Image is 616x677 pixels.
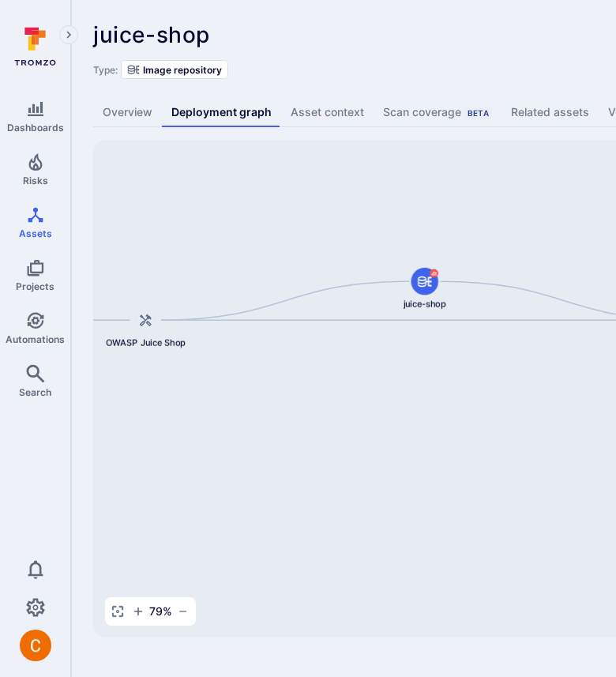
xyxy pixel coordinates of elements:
span: Risks [23,175,48,186]
span: Search [19,386,51,398]
span: Dashboards [7,122,64,134]
button: Expand navigation menu [59,25,78,44]
a: Deployment graph [162,98,281,127]
a: Related assets [501,98,599,127]
div: Camilo Rivera [20,630,51,661]
span: juice-shop [93,21,210,48]
span: juice-shop [404,298,446,310]
span: Image repository [143,64,222,76]
span: Assets [19,228,52,239]
span: Automations [6,333,65,345]
span: Projects [16,280,54,292]
div: Beta [464,107,492,119]
a: Overview [93,98,162,127]
span: 79 % [149,604,172,619]
img: ACg8ocJuq_DPPTkXyD9OlTnVLvDrpObecjcADscmEHLMiTyEnTELew=s96-c [20,630,51,661]
span: Type: [93,64,118,76]
div: Scan coverage [383,104,492,120]
a: Asset context [281,98,374,127]
i: Expand navigation menu [63,28,74,42]
span: OWASP Juice Shop [106,337,186,349]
